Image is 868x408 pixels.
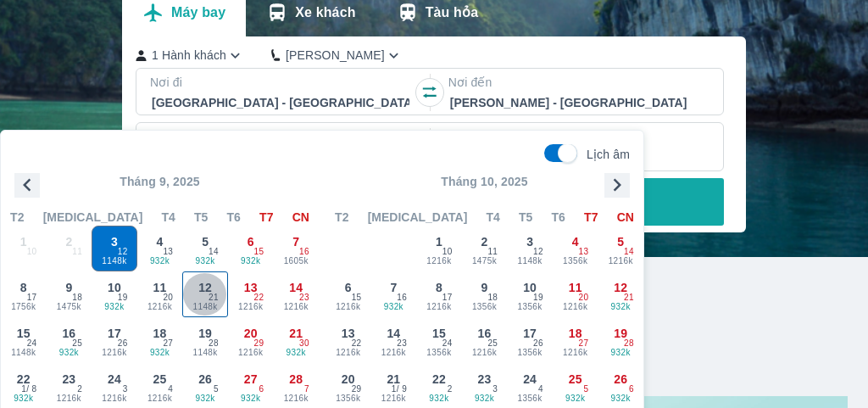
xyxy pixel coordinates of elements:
[629,383,634,396] span: 6
[108,371,121,388] span: 24
[624,291,634,305] span: 21
[183,392,227,405] span: 932k
[138,392,182,405] span: 1216k
[538,383,543,396] span: 4
[326,346,370,360] span: 1216k
[417,254,461,268] span: 1216k
[137,271,183,317] button: 111216k20
[273,226,319,271] button: 71605k16
[507,226,553,271] button: 31148k12
[163,245,173,259] span: 13
[92,254,136,268] span: 1148k
[17,371,31,388] span: 22
[325,317,371,363] button: 131216k22
[295,4,355,21] p: Xe khách
[569,371,582,388] span: 25
[292,233,299,250] span: 7
[487,245,498,259] span: 11
[227,209,241,226] span: T6
[248,233,254,250] span: 6
[47,271,92,317] button: 91475k18
[448,383,453,396] span: 2
[617,233,624,250] span: 5
[202,233,209,250] span: 5
[569,325,582,342] span: 18
[138,346,182,360] span: 932k
[569,279,582,296] span: 11
[416,271,462,317] button: 81216k17
[598,300,643,314] span: 932k
[487,337,498,350] span: 25
[387,325,400,342] span: 14
[371,317,417,363] button: 141216k23
[462,226,508,271] button: 21475k11
[448,74,709,91] p: Nơi đến
[228,226,274,271] button: 6932k15
[584,383,589,396] span: 5
[387,371,400,388] span: 21
[436,279,442,296] span: 8
[271,47,403,64] button: [PERSON_NAME]
[372,300,416,314] span: 932k
[153,325,167,342] span: 18
[533,291,543,305] span: 19
[507,271,553,317] button: 101356k19
[123,383,128,396] span: 3
[2,346,46,360] span: 1148k
[198,325,212,342] span: 19
[397,291,407,305] span: 16
[228,317,274,363] button: 201216k29
[92,346,136,360] span: 1216k
[553,271,598,317] button: 111216k20
[299,337,309,350] span: 30
[21,383,36,396] span: 1 / 8
[624,245,634,259] span: 14
[579,337,589,350] span: 27
[72,291,82,305] span: 18
[10,209,24,226] span: T2
[138,254,182,268] span: 932k
[598,226,643,271] button: 51216k14
[352,291,362,305] span: 15
[111,233,118,250] span: 3
[584,209,598,226] span: T7
[92,271,137,317] button: 10932k19
[209,245,219,259] span: 14
[463,392,507,405] span: 932k
[171,4,225,21] p: Máy bay
[579,291,589,305] span: 20
[553,226,598,271] button: 41356k13
[244,325,258,342] span: 20
[368,209,468,226] span: [MEDICAL_DATA]
[508,300,552,314] span: 1356k
[304,383,309,396] span: 7
[442,337,453,350] span: 24
[463,254,507,268] span: 1475k
[286,47,385,64] p: [PERSON_NAME]
[62,371,75,388] span: 23
[118,245,128,259] span: 12
[478,325,492,342] span: 16
[229,392,273,405] span: 932k
[1,173,319,190] p: Tháng 9, 2025
[259,383,264,396] span: 6
[463,346,507,360] span: 1216k
[417,392,461,405] span: 932k
[572,233,579,250] span: 4
[614,371,627,388] span: 26
[432,325,446,342] span: 15
[481,233,488,250] span: 2
[487,291,498,305] span: 18
[72,337,82,350] span: 25
[390,279,397,296] span: 7
[397,337,407,350] span: 23
[274,392,318,405] span: 1216k
[326,300,370,314] span: 1216k
[1,271,47,317] button: 81756k17
[553,317,598,363] button: 181216k27
[209,291,219,305] span: 21
[92,226,137,271] button: 31148k12
[292,209,309,226] span: CN
[507,317,553,363] button: 171356k26
[244,371,258,388] span: 27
